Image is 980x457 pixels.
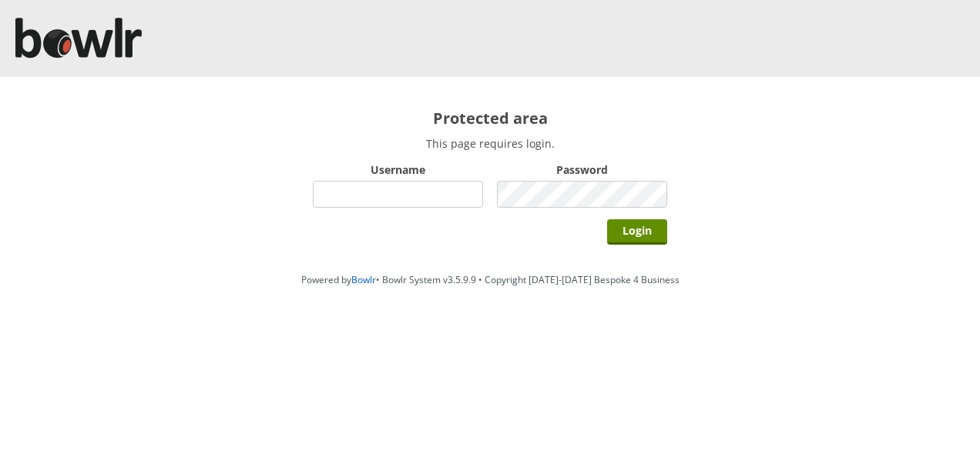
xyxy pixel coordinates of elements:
[351,273,376,286] a: Bowlr
[301,273,680,286] span: Powered by • Bowlr System v3.5.9.9 • Copyright [DATE]-[DATE] Bespoke 4 Business
[497,162,667,177] label: Password
[607,219,667,245] input: Login
[313,162,483,177] label: Username
[313,136,667,151] p: This page requires login.
[313,108,667,128] h2: Protected area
